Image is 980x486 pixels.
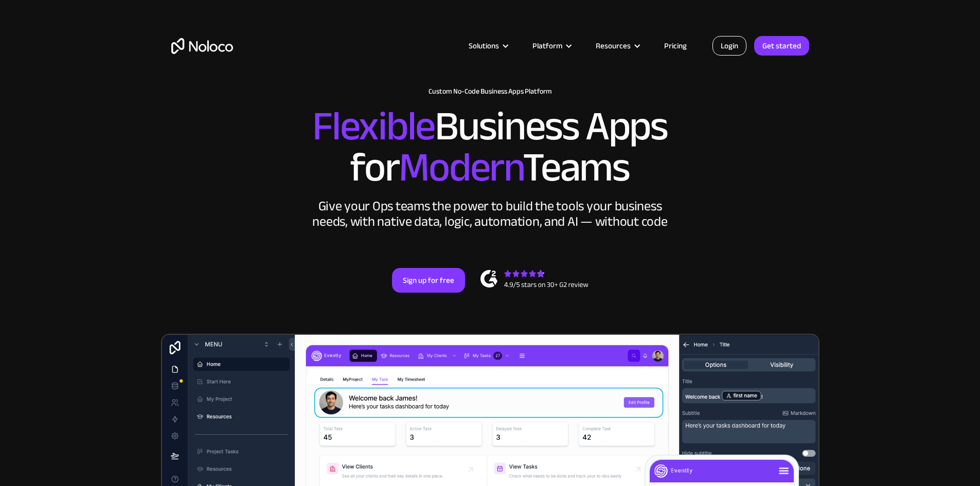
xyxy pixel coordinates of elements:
h2: Business Apps for Teams [171,106,809,188]
span: Flexible [312,88,435,165]
div: Resources [583,39,651,52]
a: home [171,38,233,54]
a: Pricing [651,39,700,52]
div: Give your Ops teams the power to build the tools your business needs, with native data, logic, au... [310,199,670,229]
div: Solutions [456,39,520,52]
span: Modern [399,129,523,206]
a: Login [712,36,746,56]
div: Resources [596,39,631,52]
a: Get started [754,36,809,56]
a: Sign up for free [392,268,465,293]
div: Platform [532,39,562,52]
div: Solutions [469,39,499,52]
div: Platform [520,39,583,52]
